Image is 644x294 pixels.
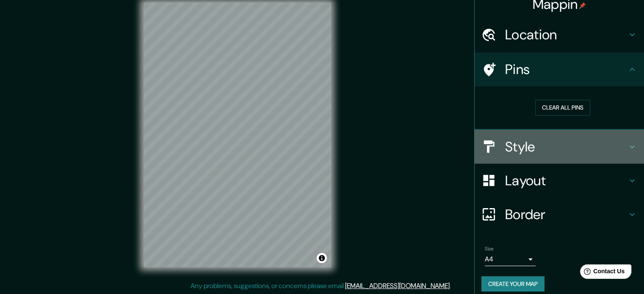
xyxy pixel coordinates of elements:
iframe: Help widget launcher [569,261,635,285]
div: Layout [475,164,644,198]
h4: Style [505,138,627,155]
label: Size [485,245,494,252]
div: Style [475,130,644,164]
button: Create your map [481,276,544,292]
div: A4 [485,253,536,266]
div: Location [475,18,644,52]
div: . [452,281,454,291]
h4: Pins [505,61,627,78]
button: Clear all pins [535,100,590,115]
div: Border [475,198,644,231]
button: Toggle attribution [317,253,327,263]
a: [EMAIL_ADDRESS][DOMAIN_NAME] [345,281,450,290]
div: Pins [475,52,644,86]
div: . [451,281,452,291]
img: pin-icon.png [579,2,586,9]
h4: Layout [505,172,627,189]
p: Any problems, suggestions, or concerns please email . [191,281,451,291]
canvas: Map [144,3,331,267]
h4: Location [505,26,627,43]
h4: Border [505,206,627,223]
